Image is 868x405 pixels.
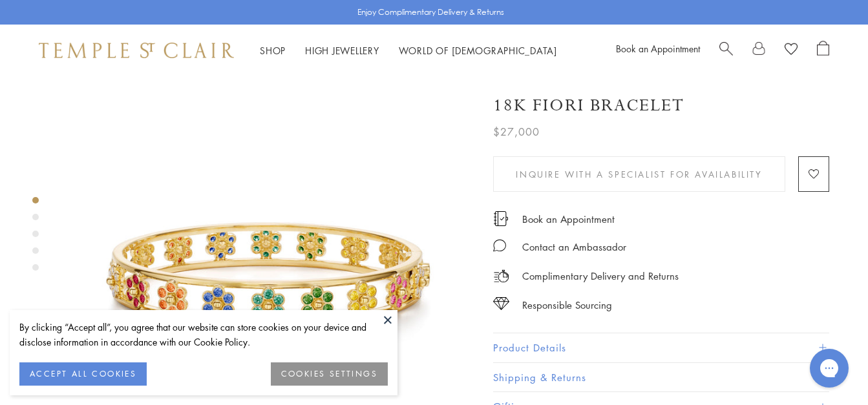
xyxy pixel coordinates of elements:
nav: Main navigation [260,43,557,59]
a: Book an Appointment [522,212,615,226]
button: Inquire With A Specialist for Availability [493,156,785,192]
a: High JewelleryHigh Jewellery [305,44,379,57]
button: Product Details [493,333,829,362]
div: By clicking “Accept all”, you agree that our website can store cookies on your device and disclos... [19,320,388,349]
div: Contact an Ambassador [522,239,626,255]
span: Inquire With A Specialist for Availability [516,167,762,182]
p: Complimentary Delivery and Returns [522,268,679,284]
img: Temple St. Clair [39,43,234,58]
button: ACCEPT ALL COOKIES [19,362,147,386]
div: Responsible Sourcing [522,297,612,313]
span: $27,000 [493,123,540,140]
a: View Wishlist [785,41,798,60]
button: Shipping & Returns [493,363,829,392]
img: icon_appointment.svg [493,211,509,226]
div: Product gallery navigation [32,194,39,281]
iframe: Gorgias live chat messenger [803,344,855,392]
img: icon_sourcing.svg [493,297,509,310]
a: World of [DEMOGRAPHIC_DATA]World of [DEMOGRAPHIC_DATA] [399,44,557,57]
img: icon_delivery.svg [493,268,509,284]
a: Open Shopping Bag [817,41,829,60]
button: COOKIES SETTINGS [271,362,388,386]
a: ShopShop [260,44,286,57]
a: Search [719,41,733,60]
img: MessageIcon-01_2.svg [493,239,506,252]
h1: 18K Fiori Bracelet [493,94,684,117]
p: Enjoy Complimentary Delivery & Returns [357,6,504,19]
a: Book an Appointment [616,42,700,55]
